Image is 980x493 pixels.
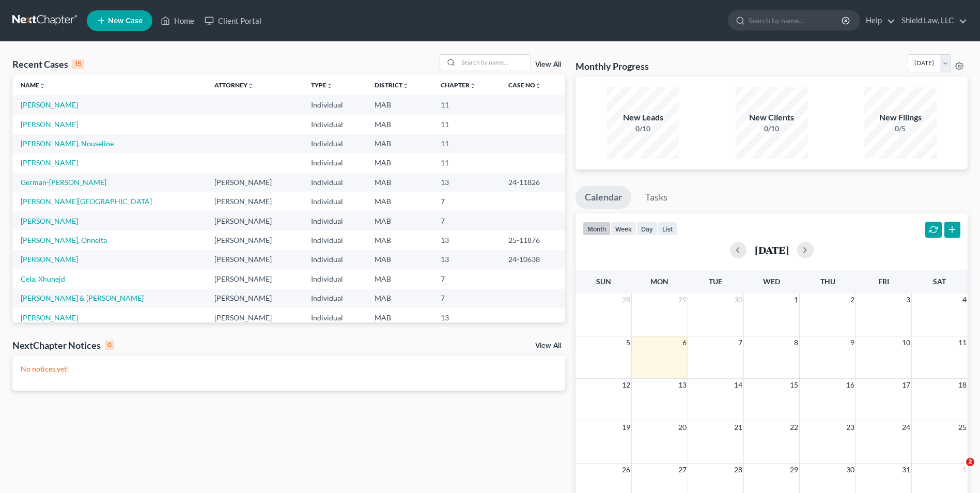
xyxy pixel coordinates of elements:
[845,421,855,434] span: 23
[636,186,677,209] a: Tasks
[21,139,114,148] a: [PERSON_NAME], Nouseline
[12,58,84,70] div: Recent Cases
[214,81,254,89] a: Attorneyunfold_more
[905,294,911,306] span: 3
[957,421,968,434] span: 25
[957,336,968,349] span: 11
[636,222,658,236] button: day
[961,294,968,306] span: 4
[901,336,911,349] span: 10
[733,421,743,434] span: 21
[755,244,789,255] h2: [DATE]
[21,313,78,322] a: [PERSON_NAME]
[303,134,366,153] td: Individual
[247,83,254,89] i: unfold_more
[820,277,835,286] span: Thu
[535,83,541,89] i: unfold_more
[21,120,78,129] a: [PERSON_NAME]
[303,115,366,134] td: Individual
[303,289,366,308] td: Individual
[432,230,500,250] td: 13
[21,255,78,264] a: [PERSON_NAME]
[366,269,432,288] td: MAB
[677,421,688,434] span: 20
[607,124,679,134] div: 0/10
[206,211,303,230] td: [PERSON_NAME]
[508,81,541,89] a: Case Nounfold_more
[366,95,432,114] td: MAB
[155,11,199,30] a: Home
[957,379,968,391] span: 18
[681,336,688,349] span: 6
[583,222,611,236] button: month
[733,379,743,391] span: 14
[105,341,114,350] div: 0
[432,173,500,192] td: 13
[458,55,531,70] input: Search by name...
[432,134,500,153] td: 11
[366,289,432,308] td: MAB
[901,379,911,391] span: 17
[432,269,500,288] td: 7
[402,83,409,89] i: unfold_more
[206,308,303,327] td: [PERSON_NAME]
[607,112,679,124] div: New Leads
[901,464,911,476] span: 31
[21,217,78,225] a: [PERSON_NAME]
[303,95,366,114] td: Individual
[311,81,333,89] a: Typeunfold_more
[366,308,432,327] td: MAB
[864,124,937,134] div: 0/5
[326,83,333,89] i: unfold_more
[21,158,78,167] a: [PERSON_NAME]
[21,197,152,206] a: [PERSON_NAME][GEOGRAPHIC_DATA]
[21,178,106,187] a: German-[PERSON_NAME]
[12,339,114,351] div: NextChapter Notices
[199,11,267,30] a: Client Portal
[621,294,631,306] span: 28
[789,379,799,391] span: 15
[793,294,799,306] span: 1
[500,250,565,269] td: 24-10638
[303,211,366,230] td: Individual
[621,379,631,391] span: 12
[432,153,500,173] td: 11
[72,59,84,69] div: 15
[21,81,45,89] a: Nameunfold_more
[849,336,855,349] span: 9
[749,11,843,30] input: Search by name...
[366,173,432,192] td: MAB
[966,458,974,466] span: 2
[849,294,855,306] span: 2
[303,192,366,211] td: Individual
[793,336,799,349] span: 8
[366,192,432,211] td: MAB
[21,100,78,109] a: [PERSON_NAME]
[432,95,500,114] td: 11
[709,277,722,286] span: Tue
[611,222,636,236] button: week
[366,211,432,230] td: MAB
[21,294,144,302] a: [PERSON_NAME] & [PERSON_NAME]
[108,17,143,25] span: New Case
[432,250,500,269] td: 13
[677,294,688,306] span: 29
[21,274,65,283] a: Cela, Xhunejd
[733,464,743,476] span: 28
[206,173,303,192] td: [PERSON_NAME]
[621,421,631,434] span: 19
[677,464,688,476] span: 27
[736,124,808,134] div: 0/10
[733,294,743,306] span: 30
[206,289,303,308] td: [PERSON_NAME]
[206,269,303,288] td: [PERSON_NAME]
[535,61,561,68] a: View All
[864,112,937,124] div: New Filings
[432,211,500,230] td: 7
[945,458,970,483] iframe: Intercom live chat
[737,336,743,349] span: 7
[366,230,432,250] td: MAB
[933,277,946,286] span: Sat
[621,464,631,476] span: 26
[861,11,895,30] a: Help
